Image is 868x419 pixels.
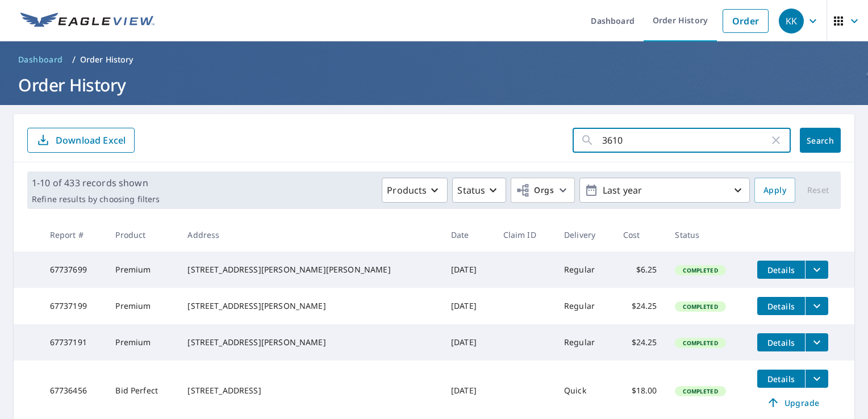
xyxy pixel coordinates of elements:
button: detailsBtn-67737191 [757,333,805,351]
button: Download Excel [27,128,135,153]
div: [STREET_ADDRESS][PERSON_NAME] [187,337,433,348]
td: [DATE] [442,324,494,361]
td: Premium [106,324,178,361]
p: Refine results by choosing filters [32,194,160,204]
span: Completed [676,387,724,395]
td: Regular [555,324,614,361]
span: Completed [676,266,724,274]
td: Regular [555,252,614,288]
th: Address [178,218,442,252]
button: detailsBtn-67737199 [757,297,805,315]
td: 67737191 [41,324,107,361]
img: EV Logo [20,12,155,30]
button: detailsBtn-67737699 [757,261,805,279]
td: Premium [106,288,178,324]
a: Dashboard [14,51,68,69]
li: / [72,53,76,66]
td: $6.25 [614,252,666,288]
th: Cost [614,218,666,252]
td: 67737699 [41,252,107,288]
button: filesDropdownBtn-67737191 [805,333,828,351]
button: detailsBtn-67736456 [757,370,805,388]
td: Premium [106,252,178,288]
p: Download Excel [56,134,126,146]
th: Product [106,218,178,252]
th: Claim ID [494,218,555,252]
h1: Order History [14,73,854,97]
div: [STREET_ADDRESS][PERSON_NAME] [187,300,433,312]
th: Delivery [555,218,614,252]
th: Date [442,218,494,252]
p: Products [387,183,427,197]
button: Last year [579,178,750,203]
p: Last year [598,181,731,200]
div: [STREET_ADDRESS] [187,385,433,396]
a: Upgrade [757,393,828,412]
span: Apply [763,183,786,198]
td: Regular [555,288,614,324]
span: Completed [676,303,724,311]
td: $24.25 [614,324,666,361]
button: Apply [754,178,795,203]
span: Dashboard [18,54,63,65]
span: Orgs [516,183,554,198]
div: KK [779,9,804,33]
button: Search [800,128,841,153]
p: 1-10 of 433 records shown [32,176,160,190]
button: filesDropdownBtn-67737199 [805,297,828,315]
div: [STREET_ADDRESS][PERSON_NAME][PERSON_NAME] [187,264,433,275]
p: Status [457,183,485,197]
span: Search [809,135,832,146]
input: Address, Report #, Claim ID, etc. [602,124,769,156]
span: Details [764,337,798,348]
span: Upgrade [764,396,821,409]
th: Status [666,218,748,252]
button: filesDropdownBtn-67737699 [805,261,828,279]
span: Details [764,374,798,384]
span: Details [764,301,798,312]
button: Orgs [511,178,575,203]
span: Details [764,265,798,275]
button: filesDropdownBtn-67736456 [805,370,828,388]
nav: breadcrumb [14,51,854,69]
p: Order History [80,54,133,65]
button: Products [382,178,448,203]
span: Completed [676,339,724,347]
th: Report # [41,218,107,252]
a: Order [723,9,769,33]
td: 67737199 [41,288,107,324]
td: [DATE] [442,252,494,288]
td: [DATE] [442,288,494,324]
td: $24.25 [614,288,666,324]
button: Status [452,178,506,203]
